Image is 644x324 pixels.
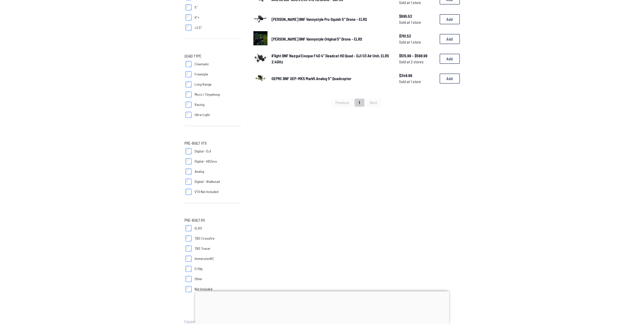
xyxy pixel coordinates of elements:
[185,168,192,175] input: Analog
[253,31,267,45] img: image
[185,112,192,118] input: Ultra-Light
[195,159,217,164] span: Digital - HDZero
[185,266,192,272] input: FrSky
[195,149,211,154] span: Digital - DJI
[185,235,192,241] input: TBS Crossfire
[272,16,391,22] a: [PERSON_NAME] BNF Vannystyle Pro Squish 5" Drone - ELRS
[399,79,435,85] span: Sold at 1 store
[195,266,203,271] span: FrSky
[272,17,367,22] span: [PERSON_NAME] BNF Vannystyle Pro Squish 5" Drone - ELRS
[185,245,192,252] input: TBS Tracer
[272,36,362,41] span: [PERSON_NAME] BNF Vannystyle Original 5" Drone - ELRS
[440,54,460,64] button: Add
[195,246,211,251] span: TBS Tracer
[195,236,215,241] span: TBS Crossfire
[399,33,435,39] span: $761.53
[253,71,267,85] img: image
[195,256,214,261] span: ImmersionRC
[399,19,435,25] span: Sold at 1 store
[399,59,435,65] span: Sold at 2 stores
[399,13,435,19] span: $695.53
[253,51,267,67] a: image
[185,276,192,282] input: Other
[195,112,210,117] span: Ultra-Light
[195,92,220,97] span: Micro / Tinywhoop
[399,53,435,59] span: $515.99 - $598.99
[185,61,192,67] input: Cinematic
[253,71,267,86] a: image
[195,82,212,87] span: Long Range
[195,62,209,67] span: Cinematic
[195,72,208,77] span: Freestyle
[272,53,391,65] a: iFlight BNF Nazgul Evoque F4D 4" Deadcat HD Quad - DJI O3 Air Unit, ELRS 2.4GHz
[185,286,192,292] input: Not Included
[253,31,267,47] a: image
[185,189,192,195] input: VTX Not Included
[399,39,435,45] span: Sold at 1 store
[184,140,207,146] span: Pre-Built VTX
[195,25,202,30] span: <2.5"
[184,53,201,59] span: Quad Type
[185,91,192,98] input: Micro / Tinywhoop
[185,4,192,10] input: 5"
[440,14,460,24] button: Add
[440,34,460,44] button: Add
[185,225,192,231] input: ELRS
[185,256,192,262] input: ImmersionRC
[195,179,220,184] span: Digital - Walksnail
[185,25,192,31] input: <2.5"
[195,189,218,194] span: VTX Not Included
[272,75,391,82] a: GEPRC BNF GEP-MK5 Mark5 Analog 5" Quadcopter
[185,102,192,108] input: Racing
[195,276,202,281] span: Other
[184,217,205,223] span: Pre-Built RX
[440,73,460,84] button: Add
[195,291,449,323] iframe: Advertisement
[195,226,202,231] span: ELRS
[195,169,204,174] span: Analog
[195,102,204,107] span: Racing
[185,71,192,77] input: Freestyle
[195,5,198,10] span: 5"
[253,51,267,65] img: image
[272,36,391,42] a: [PERSON_NAME] BNF Vannystyle Original 5" Drone - ELRS
[253,11,267,26] img: image
[185,14,192,21] input: 6"+
[185,148,192,154] input: Digital - DJI
[185,179,192,185] input: Digital - Walksnail
[195,287,212,292] span: Not Included
[253,11,267,27] a: image
[272,53,389,64] span: iFlight BNF Nazgul Evoque F4D 4" Deadcat HD Quad - DJI O3 Air Unit, ELRS 2.4GHz
[185,158,192,164] input: Digital - HDZero
[399,72,435,79] span: $349.99
[185,81,192,87] input: Long Range
[195,15,199,20] span: 6"+
[272,76,351,81] span: GEPRC BNF GEP-MK5 Mark5 Analog 5" Quadcopter
[355,99,364,107] button: 1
